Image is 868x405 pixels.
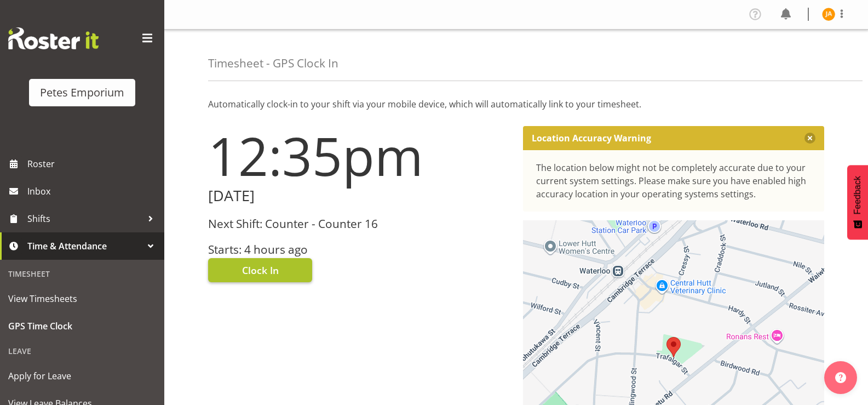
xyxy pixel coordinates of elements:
p: Automatically clock-in to your shift via your mobile device, which will automatically link to you... [208,98,824,111]
h3: Starts: 4 hours ago [208,243,510,256]
span: Roster [27,156,159,172]
img: Rosterit website logo [8,27,99,49]
button: Close message [804,133,815,144]
img: help-xxl-2.png [835,372,846,383]
h2: [DATE] [208,187,510,204]
span: Apply for Leave [8,368,156,384]
a: GPS Time Clock [3,312,162,340]
h1: 12:35pm [208,126,510,185]
h4: Timesheet - GPS Clock In [208,57,338,70]
div: The location below might not be completely accurate due to your current system settings. Please m... [536,161,812,201]
p: Location Accuracy Warning [532,133,651,144]
div: Petes Emporium [40,84,124,101]
a: Apply for Leave [3,362,162,390]
span: Clock In [242,263,279,277]
span: Shifts [27,210,142,227]
button: Clock In [208,258,312,282]
h3: Next Shift: Counter - Counter 16 [208,218,510,230]
a: View Timesheets [3,285,162,312]
span: Inbox [27,183,159,199]
span: GPS Time Clock [8,318,156,334]
div: Leave [3,340,162,362]
span: Feedback [853,176,863,214]
span: View Timesheets [8,290,156,307]
span: Time & Attendance [27,238,142,254]
div: Timesheet [3,263,162,285]
button: Feedback - Show survey [847,165,868,239]
img: jeseryl-armstrong10788.jpg [822,8,835,21]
